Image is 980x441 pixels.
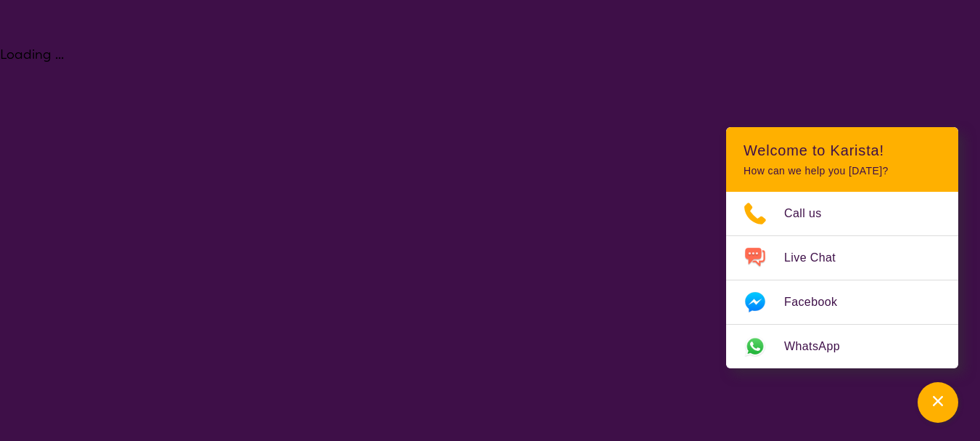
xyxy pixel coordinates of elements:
a: Web link opens in a new tab. [726,325,958,368]
h2: Welcome to Karista! [744,142,941,159]
span: Live Chat [784,247,853,269]
ul: Choose channel [726,192,958,368]
span: WhatsApp [784,336,857,357]
div: Channel Menu [726,127,958,368]
span: Call us [784,203,839,224]
span: Facebook [784,291,855,313]
p: How can we help you [DATE]? [744,165,941,177]
button: Channel Menu [918,382,958,423]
